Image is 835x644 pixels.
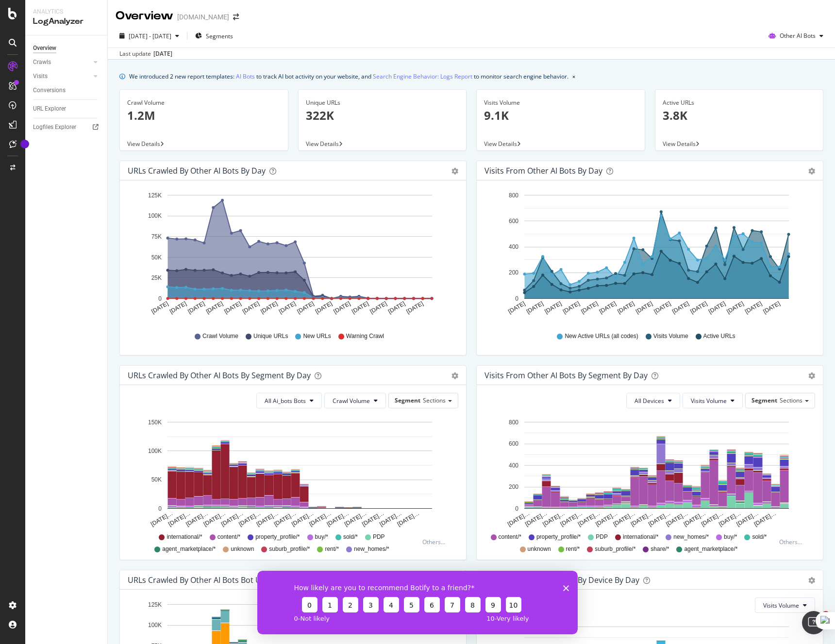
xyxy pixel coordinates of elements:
[451,372,458,379] div: gear
[325,545,339,553] span: rent/*
[167,533,202,541] span: international/*
[306,140,339,148] span: View Details
[689,300,709,315] text: [DATE]
[257,571,578,634] iframe: Survey from Botify
[422,538,450,546] div: Others...
[663,107,816,124] p: 3.8K
[33,85,66,96] div: Conversions
[484,416,815,529] div: A chart.
[509,218,518,225] text: 600
[128,188,458,323] svg: A chart.
[724,533,737,541] span: buy/*
[484,140,517,148] span: View Details
[755,597,815,613] button: Visits Volume
[351,300,370,315] text: [DATE]
[162,545,216,553] span: agent_marketplace/*
[116,28,183,44] button: [DATE] - [DATE]
[296,300,316,315] text: [DATE]
[580,300,599,315] text: [DATE]
[653,332,688,340] span: Visits Volume
[153,49,172,58] div: [DATE]
[148,448,162,454] text: 100K
[780,32,816,40] span: Other AI Bots
[780,396,802,404] span: Sections
[484,188,815,323] svg: A chart.
[269,545,310,553] span: suburb_profile/*
[671,300,690,315] text: [DATE]
[509,192,518,199] text: 800
[663,140,696,148] span: View Details
[151,274,162,281] text: 25K
[346,332,384,340] span: Warning Crawl
[33,104,66,114] div: URL Explorer
[484,107,637,124] p: 9.1K
[206,32,233,40] span: Segments
[763,601,799,610] span: Visits Volume
[598,300,618,315] text: [DATE]
[202,332,238,340] span: Crawl Volume
[509,483,518,490] text: 200
[33,85,100,96] a: Conversions
[148,622,162,629] text: 100K
[395,396,420,404] span: Segment
[151,477,162,483] text: 50K
[315,533,328,541] span: buy/*
[259,300,279,315] text: [DATE]
[373,71,472,81] a: Search Engine Behavior: Logs Report
[128,416,458,529] svg: A chart.
[822,611,830,619] span: 1
[507,300,526,315] text: [DATE]
[683,393,743,408] button: Visits Volume
[635,397,664,405] span: All Devices
[762,300,782,315] text: [DATE]
[33,8,100,16] div: Analytics
[33,57,51,67] div: Crawls
[129,32,171,40] span: [DATE] - [DATE]
[217,533,240,541] span: content/*
[484,370,648,380] div: Visits from Other AI Bots By Segment By Day
[314,300,334,315] text: [DATE]
[278,300,297,315] text: [DATE]
[119,49,172,58] div: Last update
[623,533,658,541] span: international/*
[255,533,300,541] span: property_profile/*
[33,57,91,67] a: Crawls
[33,43,56,53] div: Overview
[373,533,385,541] span: PDP
[127,98,281,107] div: Crawl Volume
[779,538,806,546] div: Others...
[536,533,581,541] span: property_profile/*
[509,270,518,276] text: 200
[562,300,581,315] text: [DATE]
[223,300,242,315] text: [DATE]
[236,71,255,81] a: AI Bots
[653,300,672,315] text: [DATE]
[528,545,551,553] span: unknown
[333,397,370,405] span: Crawl Volume
[596,533,608,541] span: PDP
[802,611,825,634] iframe: Intercom live chat
[158,505,162,512] text: 0
[673,533,709,541] span: new_homes/*
[33,43,100,53] a: Overview
[33,122,100,132] a: Logfiles Explorer
[525,300,545,315] text: [DATE]
[808,372,815,379] div: gear
[354,545,389,553] span: new_homes/*
[148,419,162,426] text: 150K
[565,332,638,340] span: New Active URLs (all codes)
[119,71,823,81] div: info banner
[127,140,160,148] span: View Details
[570,69,578,83] button: close banner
